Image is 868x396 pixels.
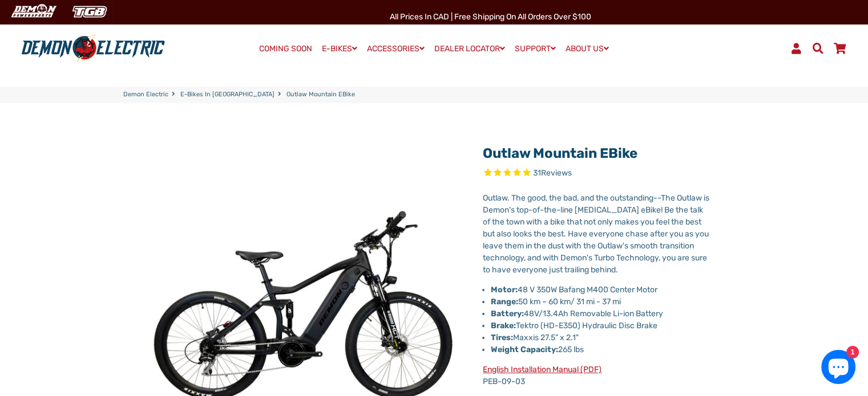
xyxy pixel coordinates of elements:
span: Reviews [541,169,572,178]
strong: Battery: [491,309,524,319]
a: E-Bikes in [GEOGRAPHIC_DATA] [180,90,274,100]
a: SUPPORT [511,40,560,57]
img: Demon Electric logo [17,34,169,63]
a: E-BIKES [318,40,361,57]
li: 265 lbs [491,344,710,356]
li: Tektro (HD-E350) Hydraulic Disc Brake [491,320,710,332]
span: 31 reviews [533,169,572,178]
li: 48V/13.4Ah Removable Li-ion Battery [491,308,710,320]
img: Demon Electric [6,2,60,21]
a: Demon Electric [123,90,168,100]
p: Outlaw. The good, the bad, and the outstanding--The Outlaw is Demon's top-of-the-line [MEDICAL_DA... [483,192,710,276]
strong: Weight Capacity: [491,345,558,354]
img: TGB Canada [66,2,113,21]
strong: Range: [491,297,518,307]
li: 50 km – 60 km/ 31 mi - 37 mi [491,296,710,308]
a: English Installation Manual (PDF) [483,365,601,374]
a: COMING SOON [255,41,316,57]
a: ACCESSORIES [363,40,429,57]
li: Maxxis 27.5” x 2.1" [491,332,710,344]
span: Rated 4.8 out of 5 stars 31 reviews [483,167,710,180]
span: Outlaw Mountain eBike [286,90,355,100]
strong: Tires: [491,333,513,342]
a: Outlaw Mountain eBike [483,145,637,161]
strong: Brake: [491,321,516,330]
li: 48 V 350W Bafang M400 Center Motor [491,284,710,296]
p: PEB-09-03 [483,364,710,387]
inbox-online-store-chat: Shopify online store chat [818,350,859,387]
a: DEALER LOCATOR [430,40,509,57]
a: ABOUT US [562,40,613,57]
span: All Prices in CAD | Free shipping on all orders over $100 [390,12,591,22]
strong: Motor: [491,285,518,295]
